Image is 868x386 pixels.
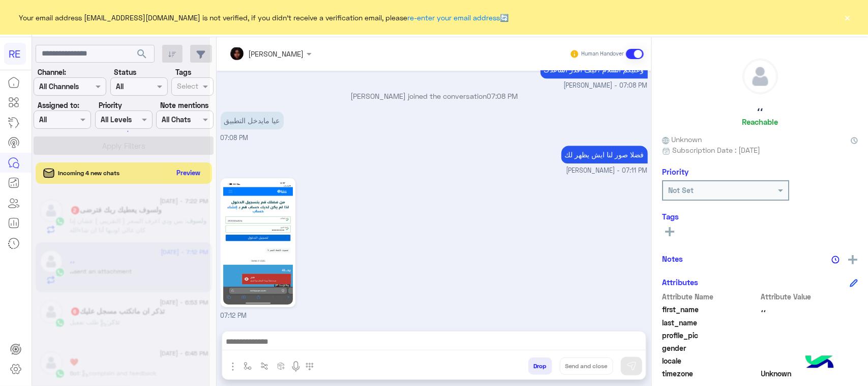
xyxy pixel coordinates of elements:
[223,181,293,305] img: 3194641834027860.jpg
[566,166,648,176] span: [PERSON_NAME] - 07:11 PM
[761,343,858,353] span: null
[662,317,759,328] span: last_name
[19,12,509,23] span: Your email address [EMAIL_ADDRESS][DOMAIN_NAME] is not verified, if you didn't receive a verifica...
[662,291,759,302] span: Attribute Name
[831,256,840,264] img: notes
[290,361,302,373] img: send voice note
[662,212,858,221] h6: Tags
[761,368,858,379] span: Unknown
[277,362,285,370] img: create order
[560,357,613,375] button: Send and close
[227,361,239,373] img: send attachment
[662,343,759,353] span: gender
[761,355,858,366] span: null
[273,357,290,374] button: create order
[672,145,760,155] span: Subscription Date : [DATE]
[564,81,648,91] span: [PERSON_NAME] - 07:08 PM
[848,255,857,264] img: add
[306,363,314,371] img: make a call
[757,102,763,114] h5: ،،
[221,134,249,142] span: 07:08 PM
[260,362,268,370] img: Trigger scenario
[112,122,130,140] div: loading...
[221,312,247,319] span: 07:12 PM
[408,13,500,22] a: re-enter your email address
[662,355,759,366] span: locale
[626,361,637,371] img: send message
[662,304,759,315] span: first_name
[761,291,858,302] span: Attribute Value
[662,278,698,287] h6: Attributes
[487,92,518,100] span: 07:08 PM
[742,117,778,126] h6: Reachable
[221,112,284,129] p: 23/8/2025, 7:08 PM
[761,304,858,315] span: ،،
[581,50,624,58] small: Human Handover
[662,254,683,263] h6: Notes
[256,357,273,374] button: Trigger scenario
[240,357,256,374] button: select flow
[743,59,777,94] img: defaultAdmin.png
[561,146,648,163] p: 23/8/2025, 7:11 PM
[221,91,648,101] p: [PERSON_NAME] joined the conversation
[662,134,702,145] span: Unknown
[843,12,853,22] button: ×
[528,357,552,375] button: Drop
[244,362,252,370] img: select flow
[662,368,759,379] span: timezone
[175,80,198,94] div: Select
[4,43,26,65] div: RE
[662,167,689,176] h6: Priority
[802,345,837,381] img: hulul-logo.png
[662,330,759,341] span: profile_pic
